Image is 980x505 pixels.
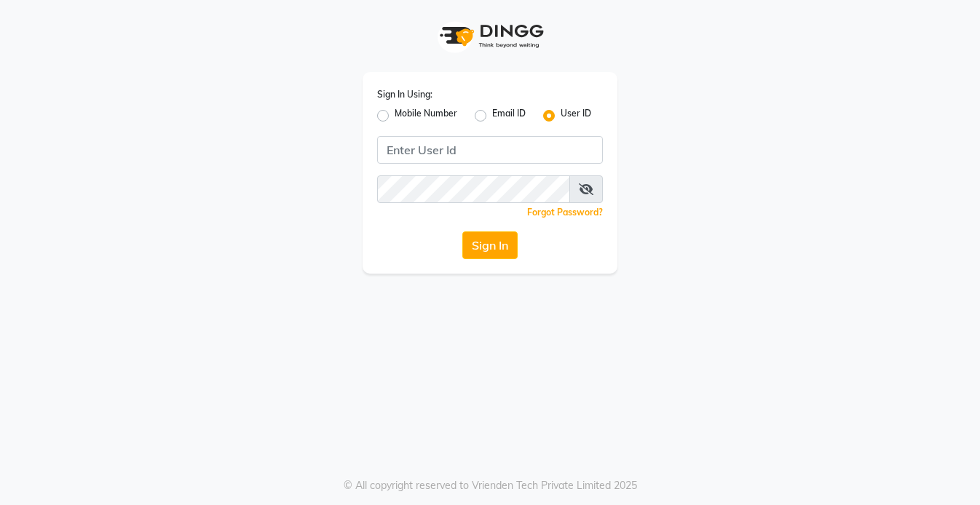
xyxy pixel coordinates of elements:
[377,88,432,101] label: Sign In Using:
[561,107,591,124] label: User ID
[527,207,603,218] a: Forgot Password?
[377,136,603,164] input: Username
[395,107,457,124] label: Mobile Number
[377,175,570,203] input: Username
[462,231,518,259] button: Sign In
[432,15,548,57] img: logo1.svg
[492,107,526,124] label: Email ID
